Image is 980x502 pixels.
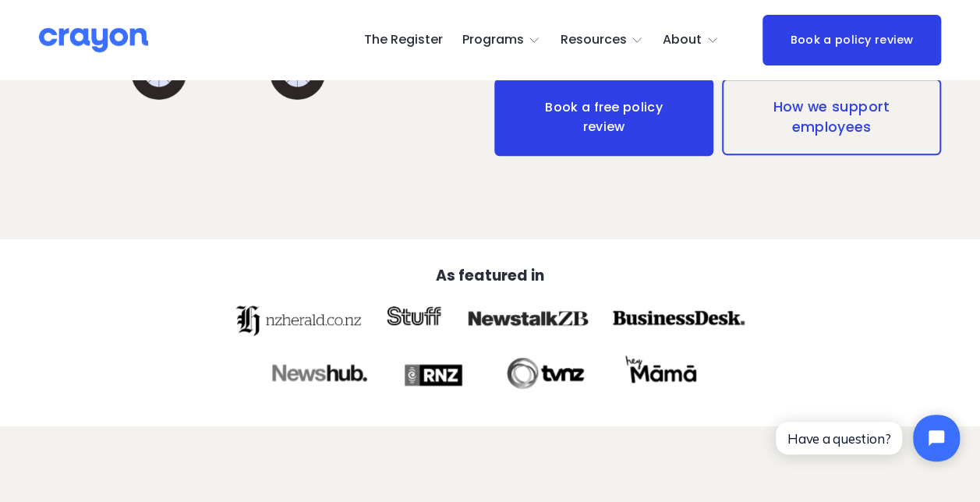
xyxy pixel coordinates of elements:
img: Crayon [39,27,148,54]
span: Programs [462,29,524,51]
span: About [663,29,702,51]
a: folder dropdown [462,28,541,53]
iframe: Tidio Chat [762,401,973,475]
a: Book a policy review [762,15,940,66]
a: folder dropdown [663,28,719,53]
span: Resources [560,29,626,51]
a: The Register [364,28,443,53]
strong: As featured in [436,265,544,286]
a: Book a free policy review [494,79,713,156]
a: How we support employees [722,79,941,155]
a: folder dropdown [560,28,643,53]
